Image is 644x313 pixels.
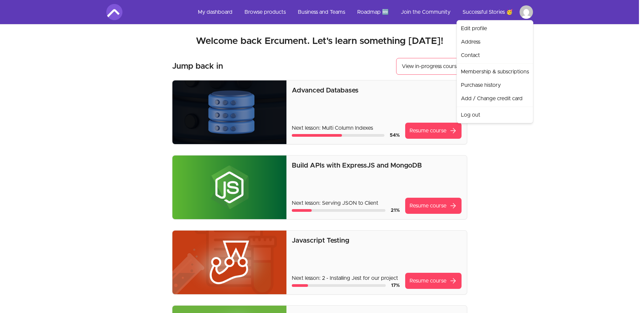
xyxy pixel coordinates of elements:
[458,108,532,122] a: Log out
[458,35,532,49] a: Address
[458,92,532,105] a: Add / Change credit card
[458,49,532,62] a: Contact
[458,22,532,35] a: Edit profile
[458,65,532,78] a: Membership & subscriptions
[458,78,532,92] a: Purchase history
